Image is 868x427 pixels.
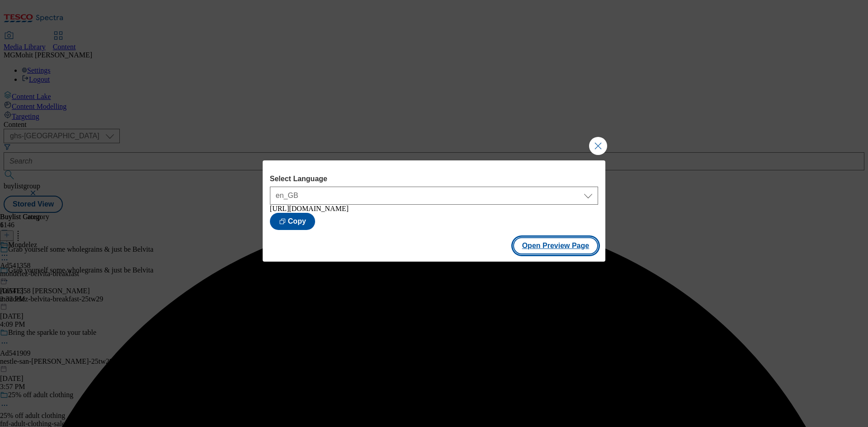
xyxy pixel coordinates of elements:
div: Modal [263,160,605,262]
label: Select Language [270,175,598,183]
button: Close Modal [589,137,607,155]
button: Copy [270,213,315,230]
button: Open Preview Page [513,237,599,254]
div: [URL][DOMAIN_NAME] [270,205,598,213]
